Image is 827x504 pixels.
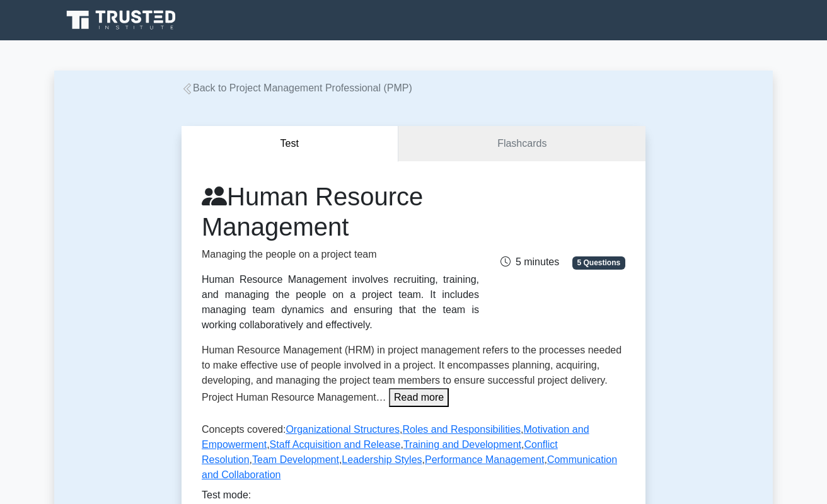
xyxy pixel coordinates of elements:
a: Team Development [252,454,339,465]
div: Human Resource Management involves recruiting, training, and managing the people on a project tea... [202,272,479,333]
h1: Human Resource Management [202,181,479,242]
a: Performance Management [425,454,544,465]
a: Leadership Styles [342,454,422,465]
a: Flashcards [398,126,645,162]
a: Conflict Resolution [202,439,558,465]
span: 5 Questions [572,256,625,269]
button: Read more [389,388,449,407]
a: Staff Acquisition and Release [270,439,401,450]
a: Roles and Responsibilities [402,424,521,435]
a: Training and Development [403,439,521,450]
a: Back to Project Management Professional (PMP) [182,83,412,93]
span: 5 minutes [500,256,559,267]
a: Organizational Structures [286,424,400,435]
button: Test [182,126,398,162]
span: Human Resource Management (HRM) in project management refers to the processes needed to make effe... [202,345,622,403]
p: Managing the people on a project team [202,247,479,262]
p: Concepts covered: , , , , , , , , , [202,422,625,488]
